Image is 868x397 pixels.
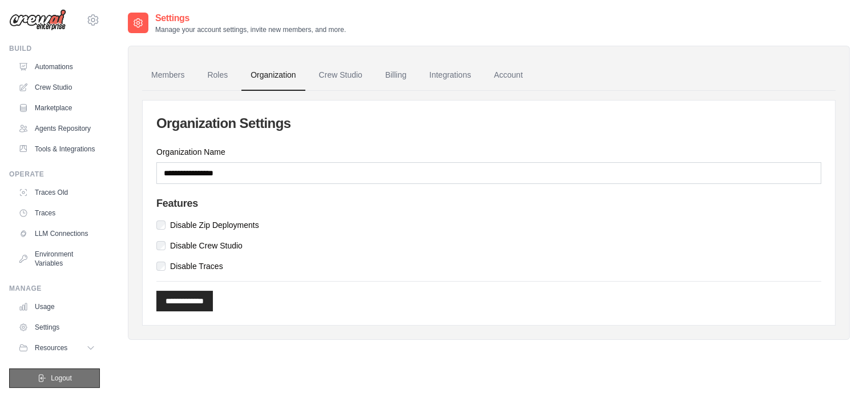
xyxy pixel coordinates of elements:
label: Disable Zip Deployments [170,219,259,231]
span: Resources [35,343,67,352]
div: Operate [9,170,100,179]
a: Members [142,60,193,91]
a: LLM Connections [14,224,100,243]
p: Manage your account settings, invite new members, and more. [155,25,346,34]
div: Manage [9,284,100,293]
span: Logout [51,374,72,383]
a: Integrations [420,60,480,91]
label: Organization Name [156,146,821,158]
a: Traces Old [14,183,100,202]
a: Crew Studio [310,60,372,91]
label: Disable Crew Studio [170,240,243,251]
a: Usage [14,298,100,316]
a: Roles [198,60,237,91]
a: Environment Variables [14,245,100,272]
a: Billing [376,60,415,91]
a: Tools & Integrations [14,140,100,158]
button: Resources [14,339,100,357]
a: Organization [241,60,305,91]
h4: Features [156,198,821,210]
a: Settings [14,318,100,336]
a: Account [485,60,532,91]
h2: Organization Settings [156,114,821,133]
a: Automations [14,58,100,76]
div: Build [9,44,100,53]
a: Agents Repository [14,119,100,138]
a: Crew Studio [14,78,100,97]
a: Traces [14,204,100,222]
label: Disable Traces [170,260,223,272]
h2: Settings [155,11,346,25]
img: Logo [9,9,66,31]
a: Marketplace [14,99,100,117]
button: Logout [9,368,100,388]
